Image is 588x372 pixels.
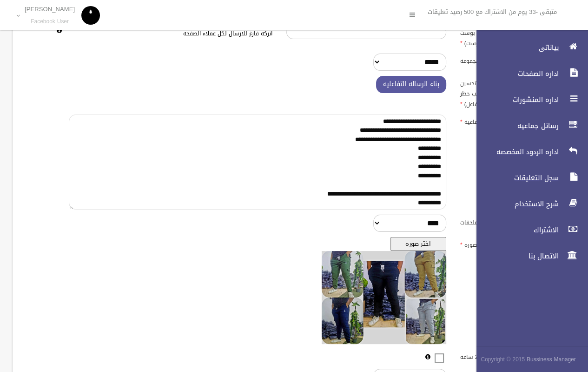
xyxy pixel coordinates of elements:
[25,6,75,13] p: [PERSON_NAME]
[469,168,588,188] a: سجل التعليقات
[469,194,588,214] a: شرح الاستخدام
[469,95,562,104] span: اداره المنشورات
[469,251,562,261] span: الاتصال بنا
[453,115,540,128] label: نص الرساله الجماعيه
[469,199,562,209] span: شرح الاستخدام
[469,220,588,240] a: الاشتراك
[469,63,588,84] a: اداره الصفحات
[469,246,588,266] a: الاتصال بنا
[453,54,540,67] label: ارساله لمجموعه
[469,89,588,110] a: اداره المنشورات
[469,37,588,58] a: بياناتى
[390,237,446,251] button: اختر صوره
[322,251,446,344] img: معاينه الصوره
[469,173,562,183] span: سجل التعليقات
[469,147,562,156] span: اداره الردود المخصصه
[453,25,540,48] label: ارسل للمتفاعلين على بوست محدد(رابط البوست)
[469,142,588,162] a: اداره الردود المخصصه
[469,43,562,52] span: بياناتى
[453,237,540,250] label: صوره
[376,76,446,93] button: بناء الرساله التفاعليه
[25,18,75,25] small: Facebook User
[453,349,540,362] label: المتفاعلين اخر 24 ساعه
[527,354,576,365] strong: Bussiness Manager
[469,121,562,130] span: رسائل جماعيه
[469,225,562,235] span: الاشتراك
[453,76,540,109] label: رساله تفاعليه (افضل لتحسين جوده الصفحه وتجنب حظر ضعف التفاعل)
[453,215,540,228] label: ارسال ملحقات
[469,69,562,78] span: اداره الصفحات
[481,354,525,365] span: Copyright © 2015
[469,115,588,136] a: رسائل جماعيه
